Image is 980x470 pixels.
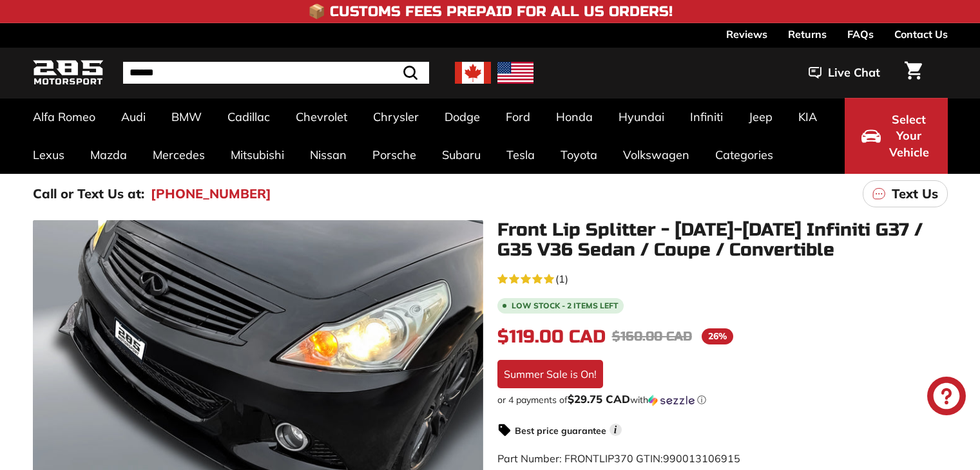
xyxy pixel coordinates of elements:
[283,98,360,136] a: Chevrolet
[726,23,767,45] a: Reviews
[77,136,140,174] a: Mazda
[677,98,736,136] a: Infiniti
[785,98,830,136] a: KIA
[497,393,948,406] div: or 4 payments of$29.75 CADwithSezzle Click to learn more about Sezzle
[432,98,493,136] a: Dodge
[20,136,77,174] a: Lexus
[159,98,215,136] a: BMW
[497,326,606,348] span: $119.00 CAD
[215,98,283,136] a: Cadillac
[140,136,218,174] a: Mercedes
[863,180,948,207] a: Text Us
[702,328,733,344] span: 26%
[612,328,692,344] span: $160.00 CAD
[515,425,606,437] strong: Best price guarantee
[494,136,548,174] a: Tesla
[897,51,930,95] a: Cart
[218,136,297,174] a: Mitsubishi
[33,184,144,203] p: Call or Text Us at:
[151,184,271,203] a: [PHONE_NUMBER]
[360,136,429,174] a: Porsche
[543,98,606,136] a: Honda
[894,23,948,45] a: Contact Us
[497,360,603,388] div: Summer Sale is On!
[497,270,948,287] a: 5.0 rating (1 votes)
[33,58,104,88] img: Logo_285_Motorsport_areodynamics_components
[648,395,695,406] img: Sezzle
[548,136,610,174] a: Toyota
[702,136,786,174] a: Categories
[429,136,494,174] a: Subaru
[123,62,429,84] input: Search
[792,57,897,89] button: Live Chat
[923,377,970,418] inbox-online-store-chat: Shopify online store chat
[108,98,159,136] a: Audi
[788,23,827,45] a: Returns
[828,64,880,81] span: Live Chat
[847,23,874,45] a: FAQs
[663,452,740,465] span: 990013106915
[497,393,948,406] div: or 4 payments of with
[610,136,702,174] a: Volkswagen
[497,220,948,260] h1: Front Lip Splitter - [DATE]-[DATE] Infiniti G37 / G35 V36 Sedan / Coupe / Convertible
[497,452,740,465] span: Part Number: FRONTLIP370 GTIN:
[606,98,677,136] a: Hyundai
[892,184,938,203] p: Text Us
[568,392,630,406] span: $29.75 CAD
[610,424,622,436] span: i
[360,98,432,136] a: Chrysler
[512,302,619,310] span: Low stock - 2 items left
[20,98,108,136] a: Alfa Romeo
[555,271,568,287] span: (1)
[308,4,673,19] h4: 📦 Customs Fees Prepaid for All US Orders!
[736,98,785,136] a: Jeep
[493,98,543,136] a: Ford
[297,136,360,174] a: Nissan
[887,111,931,161] span: Select Your Vehicle
[845,98,948,174] button: Select Your Vehicle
